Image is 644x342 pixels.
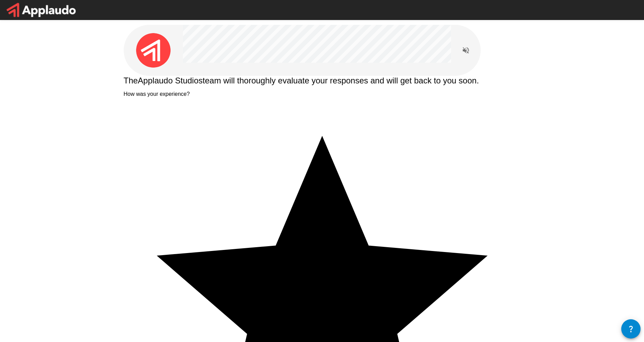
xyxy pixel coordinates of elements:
span: The [124,76,138,85]
p: How was your experience? [124,91,521,97]
button: Read questions aloud [459,43,473,57]
span: team will thoroughly evaluate your responses and will get back to you soon. [203,76,479,85]
img: applaudo_avatar.png [136,33,171,68]
span: Applaudo Studios [138,76,203,85]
